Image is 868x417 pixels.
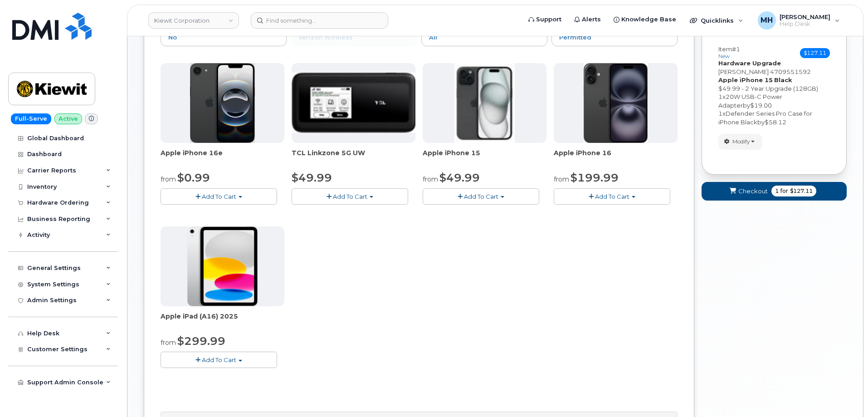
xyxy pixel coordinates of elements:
[571,171,619,184] span: $199.99
[582,15,601,24] span: Alerts
[423,148,546,167] div: Apple iPhone 15
[718,134,762,150] button: Modify
[292,148,415,167] div: TCL Linkzone 5G UW
[702,182,847,201] button: Checkout 1 for $127.11
[738,187,768,196] span: Checkout
[202,356,236,363] span: Add To Cart
[522,10,568,29] a: Support
[161,339,176,347] small: from
[202,193,236,200] span: Add To Cart
[732,45,740,53] span: #1
[718,93,830,109] div: x by
[292,188,408,204] button: Add To Cart
[148,12,239,29] a: Kiewit Corporation
[536,15,561,24] span: Support
[190,63,255,143] img: iphone16e.png
[454,63,515,143] img: iphone15.jpg
[751,11,846,29] div: Melissa Hoye
[718,59,781,67] strong: Hardware Upgrade
[559,34,591,41] span: Permitted
[718,76,773,83] strong: Apple iPhone 15
[464,193,498,200] span: Add To Cart
[683,11,750,29] div: Quicklinks
[161,188,277,204] button: Add To Cart
[161,148,284,167] div: Apple iPhone 16e
[732,137,750,146] span: Modify
[765,118,786,126] span: $58.12
[718,84,830,93] div: $49.99 - 2 Year Upgrade (128GB)
[718,110,722,117] span: 1
[187,226,258,306] img: ipad_11.png
[251,12,388,29] input: Find something...
[779,187,790,195] span: for
[775,187,779,195] span: 1
[439,171,480,184] span: $49.99
[750,102,772,109] span: $19.00
[621,15,676,24] span: Knowledge Base
[292,171,332,184] span: $49.99
[177,334,225,348] span: $299.99
[780,13,830,20] span: [PERSON_NAME]
[423,188,539,204] button: Add To Cart
[770,68,811,75] span: 4709551592
[595,193,629,200] span: Add To Cart
[423,175,438,183] small: from
[161,352,277,368] button: Add To Cart
[554,175,569,183] small: from
[718,53,730,59] small: new
[718,93,782,109] span: 20W USB-C Power Adapter
[161,175,176,183] small: from
[718,46,740,59] h3: Item
[568,10,607,29] a: Alerts
[790,187,813,195] span: $127.11
[554,148,678,167] div: Apple iPhone 16
[718,110,812,126] span: Defender Series Pro Case for iPhone Black
[607,10,683,29] a: Knowledge Base
[701,17,734,24] span: Quicklinks
[177,171,210,184] span: $0.99
[829,378,861,410] iframe: Messenger Launcher
[718,109,830,126] div: x by
[761,15,773,26] span: MH
[161,312,284,330] div: Apple iPad (A16) 2025
[429,34,437,41] span: All
[718,68,769,75] span: [PERSON_NAME]
[292,73,415,132] img: linkzone5g.png
[333,193,367,200] span: Add To Cart
[800,48,830,58] span: $127.11
[718,93,722,100] span: 1
[774,76,792,83] strong: Black
[584,63,648,143] img: iphone_16_plus.png
[780,20,830,28] span: Help Desk
[168,34,177,41] span: No
[554,188,670,204] button: Add To Cart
